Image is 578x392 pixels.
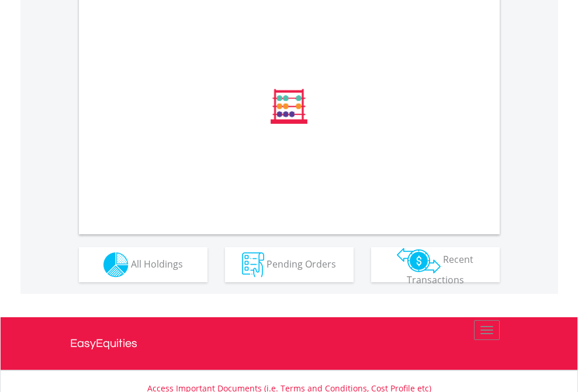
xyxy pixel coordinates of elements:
[131,257,183,270] span: All Holdings
[242,252,264,277] img: pending_instructions-wht.png
[397,248,441,273] img: transactions-zar-wht.png
[70,317,508,370] a: EasyEquities
[225,247,354,282] button: Pending Orders
[103,252,129,277] img: holdings-wht.png
[371,247,500,282] button: Recent Transactions
[79,247,207,282] button: All Holdings
[266,257,336,270] span: Pending Orders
